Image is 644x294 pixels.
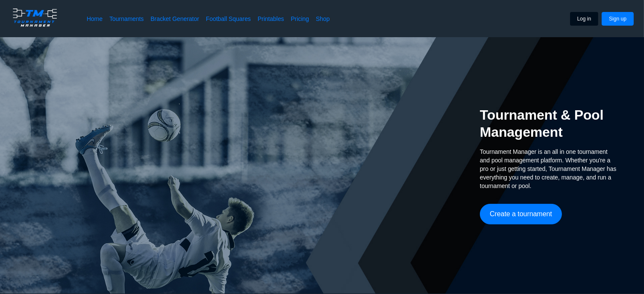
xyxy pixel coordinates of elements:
button: Create a tournament [480,204,562,224]
a: Shop [316,15,330,23]
a: Football Squares [206,15,251,23]
a: Tournaments [109,15,144,23]
h2: Tournament & Pool Management [480,106,617,141]
a: Home [87,15,103,23]
a: Pricing [291,15,309,23]
a: Printables [258,15,284,23]
a: Bracket Generator [150,15,199,23]
span: Tournament Manager is an all in one tournament and pool management platform. Whether you're a pro... [480,147,617,190]
button: Sign up [602,12,634,26]
img: logo.ffa97a18e3bf2c7d.png [10,7,59,28]
button: Log in [570,12,599,26]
